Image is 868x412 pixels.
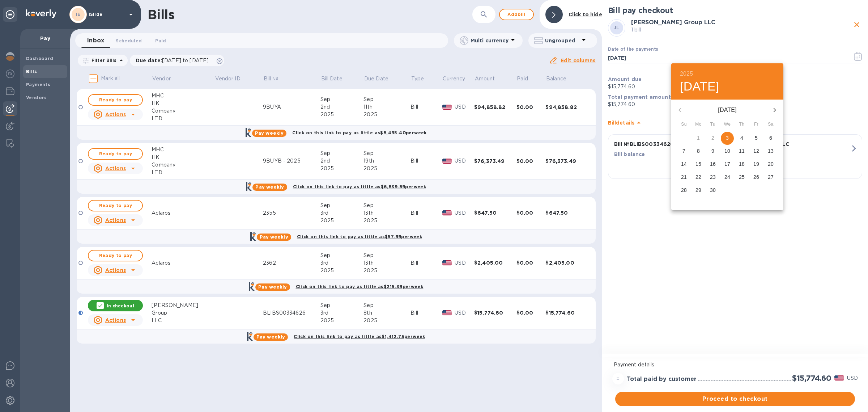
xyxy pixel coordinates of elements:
[764,145,777,158] button: 13
[753,173,759,181] p: 26
[764,121,777,128] span: Sa
[740,134,743,142] p: 4
[750,145,763,158] button: 12
[750,132,763,145] button: 5
[692,171,705,184] button: 22
[680,79,719,94] button: [DATE]
[677,121,690,128] span: Su
[721,121,734,128] span: We
[721,158,734,171] button: 17
[739,173,745,181] p: 25
[680,69,693,79] button: 2025
[681,173,687,181] p: 21
[735,145,748,158] button: 11
[739,160,745,168] p: 18
[735,171,748,184] button: 25
[735,121,748,128] span: Th
[682,147,685,155] p: 7
[710,160,716,168] p: 16
[710,186,716,194] p: 30
[711,147,714,155] p: 9
[735,158,748,171] button: 18
[692,145,705,158] button: 8
[677,171,690,184] button: 21
[755,134,758,142] p: 5
[706,171,719,184] button: 23
[724,147,730,155] p: 10
[721,145,734,158] button: 10
[768,147,774,155] p: 13
[753,160,759,168] p: 19
[706,145,719,158] button: 9
[721,171,734,184] button: 24
[692,184,705,197] button: 29
[753,147,759,155] p: 12
[695,160,701,168] p: 15
[706,184,719,197] button: 30
[764,158,777,171] button: 20
[681,186,687,194] p: 28
[677,184,690,197] button: 28
[706,121,719,128] span: Tu
[724,173,730,181] p: 24
[695,186,701,194] p: 29
[697,147,700,155] p: 8
[695,173,701,181] p: 22
[750,171,763,184] button: 26
[692,121,705,128] span: Mo
[721,132,734,145] button: 3
[689,106,766,114] p: [DATE]
[692,158,705,171] button: 15
[739,147,745,155] p: 11
[726,134,729,142] p: 3
[735,132,748,145] button: 4
[768,173,774,181] p: 27
[681,160,687,168] p: 14
[677,145,690,158] button: 7
[710,173,716,181] p: 23
[769,134,772,142] p: 6
[706,158,719,171] button: 16
[750,121,763,128] span: Fr
[764,171,777,184] button: 27
[764,132,777,145] button: 6
[677,158,690,171] button: 14
[724,160,730,168] p: 17
[750,158,763,171] button: 19
[768,160,774,168] p: 20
